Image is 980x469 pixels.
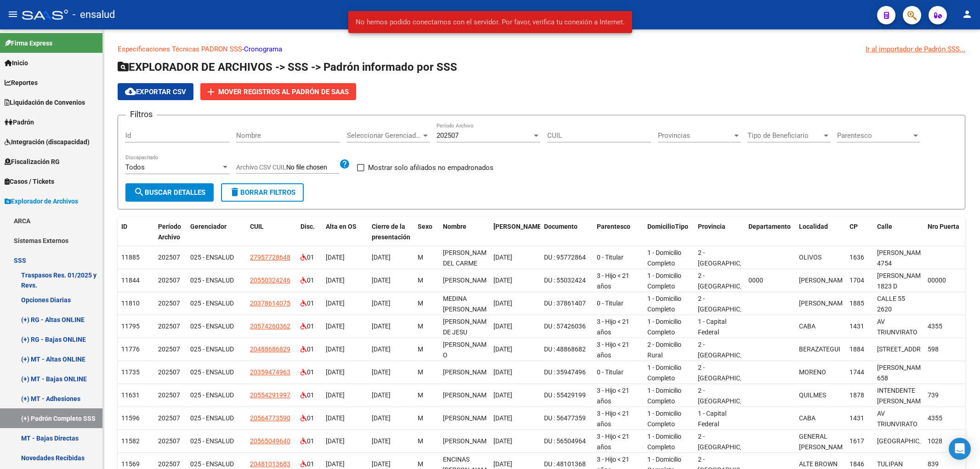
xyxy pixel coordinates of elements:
span: 025 - ENSALUD [190,345,234,353]
span: 0 - Titular [597,368,623,376]
span: M [418,322,423,330]
span: 2 - [GEOGRAPHIC_DATA] [698,272,760,290]
span: M [418,254,423,261]
div: 1704 [850,275,870,286]
span: 0 - Titular [597,254,623,261]
span: 202507 [158,345,180,353]
div: 01 [300,252,318,263]
span: ID [121,223,127,230]
mat-icon: cloud_download [125,86,136,97]
span: 11776 [121,345,140,353]
span: M [418,437,423,445]
span: Todos [125,163,145,171]
datatable-header-cell: Provincia [694,217,745,247]
span: GENERAL [PERSON_NAME] [799,433,848,451]
datatable-header-cell: Cierre de la presentación [368,217,414,247]
datatable-header-cell: ID [118,217,154,247]
span: 20550324246 [250,277,290,284]
span: [DATE] [493,322,512,330]
div: 01 [300,436,318,446]
span: Reportes [5,78,38,88]
span: [DATE] [372,437,391,445]
span: 3 - Hijo < 21 años [597,410,629,428]
span: Archivo CSV CUIL [236,164,286,171]
span: [DATE] [326,414,345,422]
span: 11582 [121,437,140,445]
span: 0 - Titular [597,299,623,307]
span: Exportar CSV [125,88,186,96]
span: [DATE] [372,299,391,307]
span: - ensalud [73,5,115,25]
span: 025 - ENSALUD [190,277,234,284]
span: [DATE] [493,345,512,353]
span: [DATE] [372,368,391,376]
span: Inicio [5,58,28,68]
span: OLIVOS [799,254,821,261]
div: 1431 [850,321,870,332]
span: [PERSON_NAME] DEL CARME [443,249,492,267]
span: DU : 55429199 [544,391,586,399]
span: Nombre [443,223,466,230]
div: 739 [928,390,971,401]
datatable-header-cell: Alta en OS [322,217,368,247]
datatable-header-cell: Parentesco [593,217,644,247]
span: Liquidación de Convenios [5,97,85,107]
span: [DATE] [372,277,391,284]
span: Parentesco [597,223,630,230]
button: Buscar Detalles [125,183,214,202]
p: - [118,44,965,54]
span: Localidad [799,223,828,230]
span: 202507 [158,391,180,399]
span: Casos / Tickets [5,176,54,186]
span: Período Archivo [158,223,181,241]
span: Provincia [698,223,725,230]
span: Disc. [300,223,315,230]
span: [PERSON_NAME]. [493,223,545,230]
div: 1636 [850,252,870,263]
span: 1 - Domicilio Completo [647,272,681,290]
span: 202507 [158,299,180,307]
span: 2 - [GEOGRAPHIC_DATA] [698,364,760,382]
span: 1 - Capital Federal [698,318,726,336]
span: [PERSON_NAME] [443,368,492,376]
span: DU : 48101368 [544,460,586,468]
span: 3 - Hijo < 21 años [597,318,629,336]
span: 202507 [158,254,180,261]
span: CP [850,223,858,230]
span: 202507 [158,322,180,330]
span: 025 - ENSALUD [190,368,234,376]
datatable-header-cell: Calle [873,217,924,247]
span: 1 - Domicilio Completo [647,410,681,428]
div: 1885 [850,298,870,309]
span: DU : 95772864 [544,254,586,261]
span: [PERSON_NAME] [443,437,492,445]
div: 1884 [850,344,870,355]
datatable-header-cell: Nombre [439,217,490,247]
span: Documento [544,223,578,230]
span: 2 - [GEOGRAPHIC_DATA] [698,341,760,359]
span: [DATE] [493,277,512,284]
mat-icon: help [339,158,350,170]
span: CUIL [250,223,264,230]
span: AV TRIUNVIRATO [877,410,918,428]
div: 1744 [850,367,870,378]
span: 2 - [GEOGRAPHIC_DATA] [698,433,760,451]
span: [DATE] [493,437,512,445]
span: [DATE] [493,391,512,399]
button: Borrar Filtros [221,183,304,202]
span: 20565049640 [250,437,290,445]
span: [PERSON_NAME] [443,414,492,422]
span: EXPLORADOR DE ARCHIVOS -> SSS -> Padrón informado por SSS [118,61,457,73]
span: 025 - ENSALUD [190,254,234,261]
div: 01 [300,321,318,332]
span: DU : 57426036 [544,322,586,330]
span: 2 - [GEOGRAPHIC_DATA] [698,387,760,405]
span: 025 - ENSALUD [190,414,234,422]
span: CABA [799,322,816,330]
span: CALLE 55 2620 [877,295,905,313]
span: [DATE] [372,391,391,399]
span: [DATE] [372,254,391,261]
datatable-header-cell: Disc. [297,217,322,247]
mat-icon: person [962,9,973,20]
datatable-header-cell: DomicilioTipo [644,217,694,247]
